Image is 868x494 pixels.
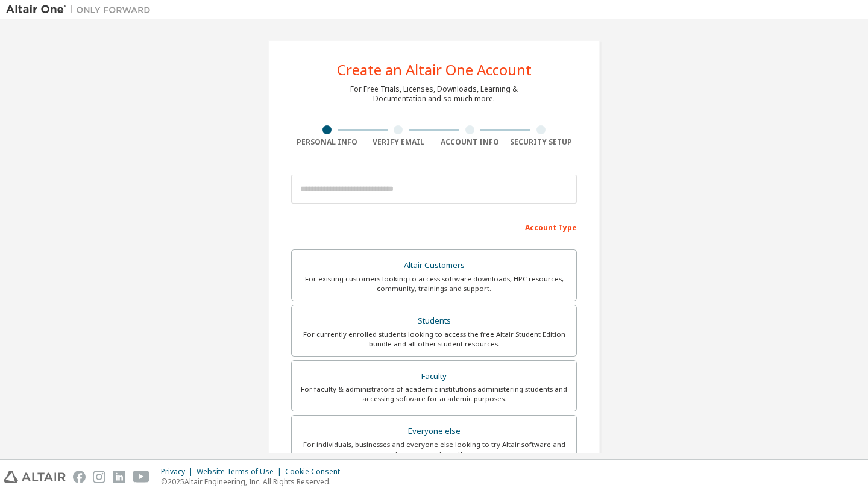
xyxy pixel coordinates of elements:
[4,471,66,483] img: altair_logo.svg
[6,4,157,16] img: Altair One
[350,84,518,104] div: For Free Trials, Licenses, Downloads, Learning & Documentation and so much more.
[73,471,86,483] img: facebook.svg
[93,471,105,483] img: instagram.svg
[161,477,347,487] p: © 2025 Altair Engineering, Inc. All Rights Reserved.
[299,440,569,459] div: For individuals, businesses and everyone else looking to try Altair software and explore our prod...
[299,313,569,330] div: Students
[337,63,532,77] div: Create an Altair One Account
[299,423,569,440] div: Everyone else
[291,217,577,236] div: Account Type
[299,274,569,293] div: For existing customers looking to access software downloads, HPC resources, community, trainings ...
[506,137,577,147] div: Security Setup
[285,467,347,477] div: Cookie Consent
[299,384,569,404] div: For faculty & administrators of academic institutions administering students and accessing softwa...
[299,330,569,349] div: For currently enrolled students looking to access the free Altair Student Edition bundle and all ...
[197,467,285,477] div: Website Terms of Use
[434,137,506,147] div: Account Info
[133,471,150,483] img: youtube.svg
[291,137,363,147] div: Personal Info
[299,257,569,274] div: Altair Customers
[299,368,569,385] div: Faculty
[363,137,435,147] div: Verify Email
[113,471,125,483] img: linkedin.svg
[161,467,197,477] div: Privacy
